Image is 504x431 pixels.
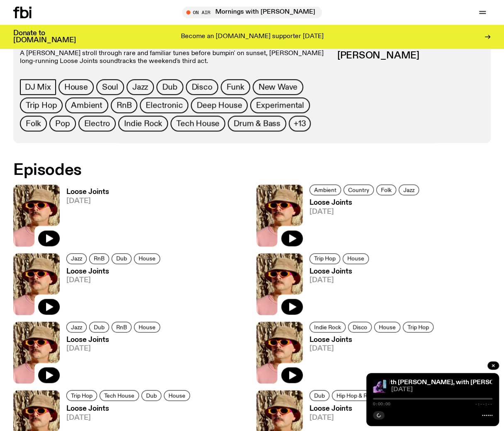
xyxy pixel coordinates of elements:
[348,187,369,193] span: Country
[162,82,177,92] span: Dub
[146,101,183,110] span: Electronic
[234,119,280,128] span: Drum & Bass
[399,184,419,195] a: Jazz
[170,116,225,131] a: Tech House
[303,268,371,315] a: Loose Joints[DATE]
[337,51,484,61] h3: [PERSON_NAME]
[186,79,218,95] a: Disco
[192,82,212,92] span: Disco
[343,184,374,195] a: Country
[66,322,87,332] a: Jazz
[309,414,447,421] span: [DATE]
[140,97,188,113] a: Electronic
[303,337,436,383] a: Loose Joints[DATE]
[96,79,124,95] a: Soul
[78,116,116,131] a: Electro
[94,255,105,262] span: RnB
[258,82,297,92] span: New Wave
[391,387,492,393] span: [DATE]
[303,199,421,246] a: Loose Joints[DATE]
[13,253,60,315] img: Tyson stands in front of a paperbark tree wearing orange sunglasses, a suede bucket hat and a pin...
[66,390,97,401] a: Trip Hop
[66,337,163,344] h3: Loose Joints
[66,345,163,352] span: [DATE]
[111,97,137,113] a: RnB
[314,324,341,330] span: Indie Rock
[256,253,303,315] img: Tyson stands in front of a paperbark tree wearing orange sunglasses, a suede bucket hat and a pin...
[65,97,108,113] a: Ambient
[20,97,63,113] a: Trip Hop
[228,116,286,131] a: Drum & Bass
[66,198,109,205] span: [DATE]
[118,116,168,131] a: Indie Rock
[403,322,433,332] a: Trip Hop
[25,82,51,92] span: DJ Mix
[191,97,248,113] a: Deep House
[124,119,162,128] span: Indie Rock
[309,337,436,344] h3: Loose Joints
[376,184,396,195] a: Folk
[66,405,192,412] h3: Loose Joints
[156,79,183,95] a: Dub
[117,101,131,110] span: RnB
[13,322,60,383] img: Tyson stands in front of a paperbark tree wearing orange sunglasses, a suede bucket hat and a pin...
[71,101,102,110] span: Ambient
[309,390,329,401] a: Dub
[112,253,131,264] a: Dub
[112,322,131,332] a: RnB
[309,345,436,352] span: [DATE]
[309,199,421,206] h3: Loose Joints
[348,322,372,332] a: Disco
[181,33,324,41] p: Become an [DOMAIN_NAME] supporter [DATE]
[141,390,161,401] a: Dub
[250,97,310,113] a: Experimental
[102,82,118,92] span: Soul
[347,255,364,262] span: House
[13,163,329,178] h2: Episodes
[60,268,163,315] a: Loose Joints[DATE]
[253,79,303,95] a: New Wave
[60,337,163,383] a: Loose Joints[DATE]
[13,184,60,246] img: Tyson stands in front of a paperbark tree wearing orange sunglasses, a suede bucket hat and a pin...
[139,324,156,330] span: House
[26,101,57,110] span: Trip Hop
[71,392,93,399] span: Trip Hop
[60,189,109,246] a: Loose Joints[DATE]
[221,79,250,95] a: Funk
[116,324,127,330] span: RnB
[164,390,190,401] a: House
[94,324,105,330] span: Dub
[374,322,400,332] a: House
[403,187,414,193] span: Jazz
[132,82,148,92] span: Jazz
[309,405,447,412] h3: Loose Joints
[55,119,70,128] span: Pop
[89,322,109,332] a: Dub
[309,184,341,195] a: Ambient
[309,322,346,332] a: Indie Rock
[168,392,185,399] span: House
[475,402,492,406] span: -:--:--
[66,189,109,196] h3: Loose Joints
[146,392,157,399] span: Dub
[182,7,322,18] button: On AirMornings with [PERSON_NAME]
[294,119,306,128] span: +13
[20,116,47,131] a: Folk
[176,119,219,128] span: Tech House
[13,30,76,44] h3: Donate to [DOMAIN_NAME]
[20,50,329,65] p: A [PERSON_NAME] stroll through rare and familiar tunes before bumpin' on sunset, [PERSON_NAME] lo...
[134,322,160,332] a: House
[314,187,336,193] span: Ambient
[197,101,242,110] span: Deep House
[309,277,371,284] span: [DATE]
[66,253,87,264] a: Jazz
[100,390,139,401] a: Tech House
[26,119,41,128] span: Folk
[139,255,156,262] span: House
[84,119,110,128] span: Electro
[353,324,367,330] span: Disco
[49,116,75,131] a: Pop
[64,82,88,92] span: House
[314,392,325,399] span: Dub
[104,392,134,399] span: Tech House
